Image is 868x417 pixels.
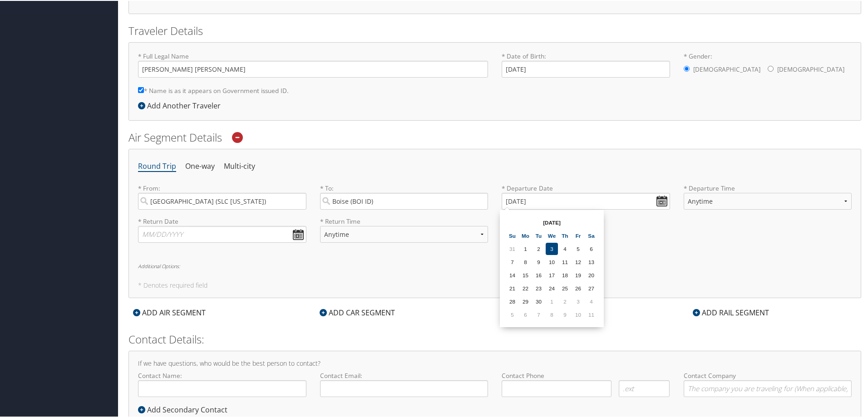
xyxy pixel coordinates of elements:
label: * Date of Birth: [502,51,670,77]
label: * Return Time [320,216,488,225]
td: 2 [533,242,545,254]
td: 17 [546,268,558,280]
li: Round Trip [138,157,176,174]
td: 6 [585,242,597,254]
input: * Full Legal Name [138,60,488,77]
li: Multi-city [224,157,255,174]
label: * Departure Time [684,183,852,216]
td: 22 [519,281,532,294]
input: .ext [619,379,670,396]
label: Contact Email: [320,370,488,396]
td: 7 [533,308,545,320]
td: 11 [585,308,597,320]
label: Contact Company [684,370,852,396]
td: 16 [533,268,545,280]
label: * Departure Date [502,183,670,192]
td: 3 [572,294,584,307]
h5: * Denotes required field [138,281,852,288]
input: City or Airport Code [138,192,306,209]
label: [DEMOGRAPHIC_DATA] [693,60,760,77]
th: We [546,229,558,241]
input: * Name is as it appears on Government issued ID. [138,86,144,92]
label: Contact Name: [138,370,306,396]
input: City or Airport Code [320,192,488,209]
div: Add Secondary Contact [138,403,232,414]
td: 28 [506,294,518,307]
td: 6 [519,308,532,320]
td: 3 [546,242,558,254]
td: 5 [572,242,584,254]
label: * From: [138,183,306,209]
th: [DATE] [519,216,584,228]
select: * Departure Time [684,192,852,209]
label: * Name is as it appears on Government issued ID. [138,81,289,98]
td: 8 [519,255,532,267]
td: 15 [519,268,532,280]
td: 4 [559,242,571,254]
td: 9 [533,255,545,267]
label: * Full Legal Name [138,51,488,77]
td: 12 [572,255,584,267]
td: 19 [572,268,584,280]
input: * Gender:[DEMOGRAPHIC_DATA][DEMOGRAPHIC_DATA] [768,65,774,71]
h2: Traveler Details [128,22,861,38]
input: * Date of Birth: [502,60,670,77]
li: One-way [185,157,215,174]
label: * Return Date [138,216,306,225]
h2: Contact Details: [128,331,861,346]
td: 26 [572,281,584,294]
td: 2 [559,294,571,307]
td: 18 [559,268,571,280]
td: 23 [533,281,545,294]
th: Th [559,229,571,241]
td: 29 [519,294,532,307]
input: MM/DD/YYYY [138,225,306,242]
h6: Additional Options: [138,263,852,268]
td: 14 [506,268,518,280]
label: * Gender: [684,51,852,78]
h4: If we have questions, who would be the best person to contact? [138,359,852,366]
td: 31 [506,242,518,254]
th: Sa [585,229,597,241]
div: ADD RAIL SEGMENT [688,306,774,317]
td: 8 [546,308,558,320]
td: 10 [546,255,558,267]
td: 7 [506,255,518,267]
td: 11 [559,255,571,267]
label: * To: [320,183,488,209]
div: ADD AIR SEGMENT [128,306,210,317]
td: 9 [559,308,571,320]
td: 30 [533,294,545,307]
td: 10 [572,308,584,320]
div: ADD CAR SEGMENT [315,306,399,317]
input: Contact Name: [138,379,306,396]
td: 5 [506,308,518,320]
td: 25 [559,281,571,294]
th: Su [506,229,518,241]
label: [DEMOGRAPHIC_DATA] [777,60,844,77]
input: Contact Company [684,379,852,396]
div: Add Another Traveler [138,99,225,110]
th: Tu [533,229,545,241]
input: Contact Email: [320,379,488,396]
td: 4 [585,294,597,307]
input: * Gender:[DEMOGRAPHIC_DATA][DEMOGRAPHIC_DATA] [684,65,690,71]
input: MM/DD/YYYY [502,192,670,209]
td: 13 [585,255,597,267]
td: 1 [519,242,532,254]
td: 20 [585,268,597,280]
td: 21 [506,281,518,294]
th: Fr [572,229,584,241]
label: Contact Phone [502,370,670,379]
td: 1 [546,294,558,307]
h2: Air Segment Details [128,129,861,144]
td: 27 [585,281,597,294]
th: Mo [519,229,532,241]
td: 24 [546,281,558,294]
